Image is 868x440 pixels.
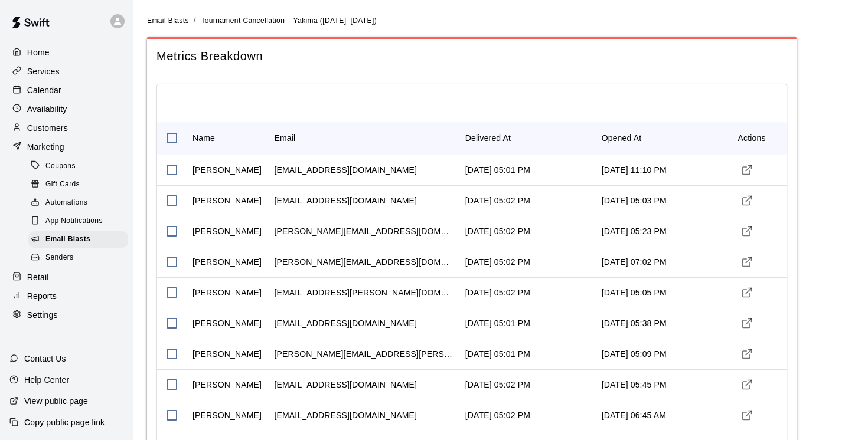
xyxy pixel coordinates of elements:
span: Automations [45,197,87,209]
span: Senders [45,252,74,264]
p: View public page [24,395,88,407]
a: Visit customer profile [738,161,756,179]
a: Home [9,44,123,61]
div: 2025/09/08 05:03 PM [602,195,667,206]
a: Visit customer profile [738,406,756,424]
p: Calendar [27,84,61,96]
span: Email Blasts [45,234,90,245]
p: Help Center [24,374,69,386]
span: Coupons [45,160,76,172]
a: Retail [9,268,123,286]
a: Gift Cards [28,175,133,193]
p: Reports [27,290,57,302]
p: Home [27,47,50,58]
div: Nicole Eaton [192,348,262,360]
div: oliverbrowes@gmail.com [275,409,417,421]
div: cheryl.yee84@gmail.com [275,225,453,237]
div: Gift Cards [28,176,128,193]
a: Visit customer profile [738,376,756,393]
div: Jillian Mamuad [192,164,262,176]
div: 2025/09/08 05:02 PM [465,225,530,237]
a: Marketing [9,138,123,156]
span: Tournament Cancellation – Yakima ([DATE]–[DATE]) [201,17,377,25]
div: 2025/09/12 05:45 PM [602,379,667,390]
a: Automations [28,194,133,212]
nav: breadcrumb [147,14,854,27]
div: Toby Scott [192,317,262,329]
p: Contact Us [24,353,66,365]
div: cstollery@me.com [275,379,417,390]
div: 2025/09/08 05:01 PM [465,164,530,176]
a: Visit customer profile [738,253,756,271]
p: Marketing [27,141,64,153]
p: Customers [27,122,68,134]
div: casey@caseyarchibald.com [275,256,453,268]
p: Settings [27,309,58,321]
div: heycortney@hotmail.com [275,195,417,206]
div: Senders [28,249,128,266]
div: Tanya Cheer [192,287,262,298]
a: Senders [28,249,133,267]
p: Services [27,65,60,77]
span: Email Blasts [147,17,189,25]
div: Opened At [602,122,642,155]
div: 2025/09/08 07:02 PM [602,256,667,268]
div: tanyacheer@shaw.ca [275,287,453,298]
div: Coupons [28,158,128,175]
div: 2025/09/08 05:01 PM [465,317,530,329]
div: 2025/09/08 05:02 PM [465,195,530,206]
div: Delivered At [465,122,511,155]
span: Metrics Breakdown [156,48,787,64]
a: Coupons [28,157,133,175]
a: App Notifications [28,212,133,231]
span: App Notifications [45,215,103,227]
div: App Notifications [28,213,128,229]
a: Visit customer profile [738,345,756,363]
div: 2025/09/08 05:01 PM [465,348,530,360]
span: Gift Cards [45,179,80,191]
p: Availability [27,103,67,115]
a: Customers [9,119,123,137]
div: Opened At [596,122,732,155]
a: Visit customer profile [738,284,756,301]
div: Oliver Browes [192,409,262,421]
div: 2025/09/08 05:23 PM [602,225,667,237]
div: 2025/09/08 05:02 PM [465,256,530,268]
div: 2025/09/08 11:10 PM [602,164,667,176]
p: Retail [27,271,49,283]
div: 2025/09/08 05:38 PM [602,317,667,329]
div: Email [269,122,459,155]
a: Calendar [9,81,123,99]
p: Copy public page link [24,416,105,428]
div: 2025/09/08 05:02 PM [465,409,530,421]
a: Visit customer profile [738,314,756,332]
div: nicole.eaton@hotmail.com [275,348,453,360]
a: Email Blasts [147,15,189,25]
div: 2025/09/09 06:45 AM [602,409,666,421]
div: 2025/09/08 05:09 PM [602,348,667,360]
div: Email Blasts [28,231,128,248]
div: jillianmamuad@gmail.com [275,164,417,176]
a: Settings [9,306,123,324]
div: findtobyscott@gmail.com [275,317,417,329]
div: Name [187,122,269,155]
a: Email Blasts [28,231,133,249]
div: Actions [738,122,766,155]
li: / [194,14,196,27]
a: Services [9,63,123,80]
div: Cortney Lessard [192,195,262,206]
div: 2025/09/08 05:02 PM [465,379,530,390]
a: Availability [9,100,123,118]
div: Casey Archibald [192,256,262,268]
div: Cheryl Wong [192,225,262,237]
a: Reports [9,287,123,305]
div: Email [275,122,296,155]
